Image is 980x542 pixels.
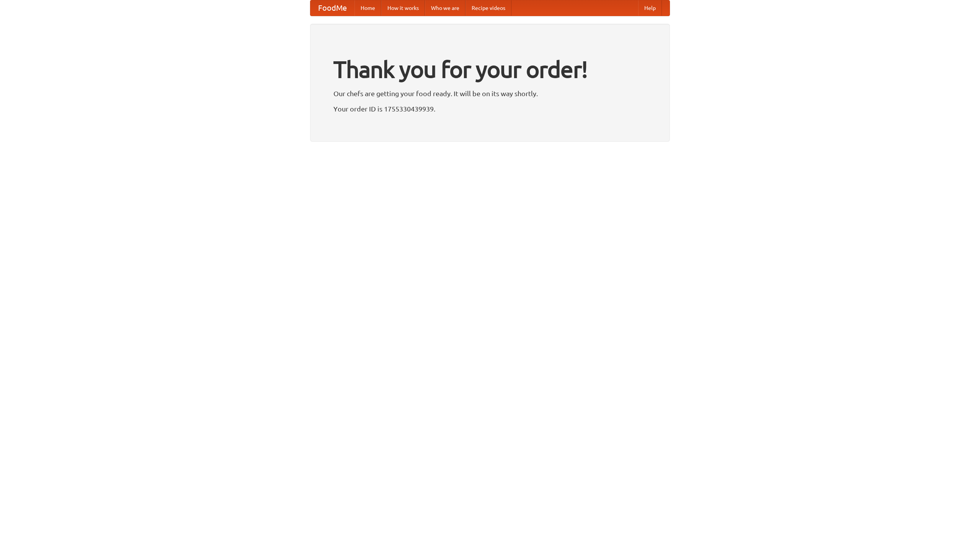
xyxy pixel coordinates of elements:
a: FoodMe [310,0,354,16]
a: Home [354,0,381,16]
h1: Thank you for your order! [333,51,647,88]
a: Who we are [425,0,465,16]
a: How it works [381,0,425,16]
p: Your order ID is 1755330439939. [333,103,647,115]
a: Recipe videos [465,0,511,16]
p: Our chefs are getting your food ready. It will be on its way shortly. [333,88,647,99]
a: Help [638,0,662,16]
